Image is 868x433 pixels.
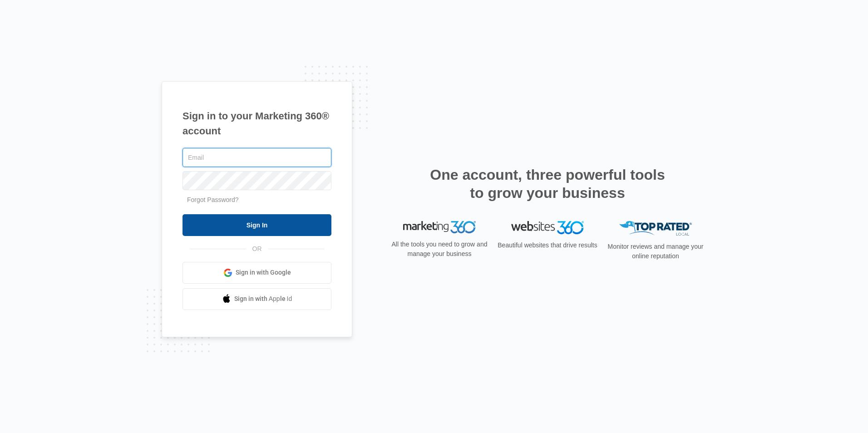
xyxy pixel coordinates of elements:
input: Sign In [182,214,331,236]
p: Beautiful websites that drive results [497,241,598,250]
p: Monitor reviews and manage your online reputation [605,242,706,261]
a: Forgot Password? [187,196,239,203]
img: Top Rated Local [619,221,692,236]
span: OR [246,244,268,254]
img: Marketing 360 [403,221,476,234]
h2: One account, three powerful tools to grow your business [427,166,668,202]
p: All the tools you need to grow and manage your business [389,240,490,259]
input: Email [182,148,331,167]
h1: Sign in to your Marketing 360® account [182,108,331,138]
span: Sign in with Google [236,268,291,277]
img: Websites 360 [511,221,584,234]
a: Sign in with Google [182,262,331,284]
span: Sign in with Apple Id [234,294,292,304]
a: Sign in with Apple Id [182,288,331,310]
